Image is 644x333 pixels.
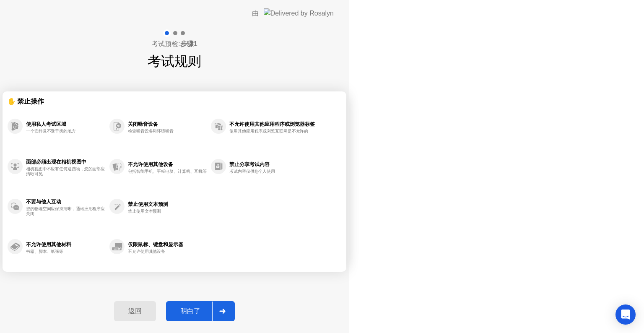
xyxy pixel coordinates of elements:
div: 不允许使用其他设备 [128,249,207,254]
h4: 考试预检: [151,39,197,49]
div: 您的物理空间应保持清晰，通讯应用程序应关闭 [26,206,105,216]
div: 禁止分享考试内容 [229,161,315,167]
div: 检查噪音设备和环境噪音 [128,129,207,134]
div: 明白了 [169,307,212,316]
div: 仅限鼠标、键盘和显示器 [128,242,207,247]
div: 考试内容仅供您个人使用 [229,169,309,174]
div: 使用其他应用程序或浏览互联网是不允许的 [229,129,309,134]
div: ✋ 禁止操作 [8,96,319,106]
div: 由 [252,8,259,18]
div: 面部必须出现在相机视图中 [26,159,105,165]
div: 不要与他人互动 [26,199,105,205]
div: 使用私人考试区域 [26,121,105,127]
div: 包括智能手机、平板电脑、计算机、耳机等 [128,169,207,174]
div: 相机视图中不应有任何遮挡物，您的面部应清晰可见 [26,166,105,177]
h1: 考试规则 [148,51,201,71]
div: 不允许使用其他材料 [26,242,105,247]
div: 禁止使用文本预测 [128,201,207,207]
div: 不允许使用其他应用程序或浏览器标签 [229,121,315,127]
div: Open Intercom Messenger [615,304,636,325]
div: 关闭噪音设备 [128,121,207,127]
button: 返回 [114,301,156,321]
div: 返回 [117,307,153,316]
div: 禁止使用文本预测 [128,209,207,214]
div: 书籍、脚本、纸张等 [26,249,105,254]
div: 一个安静且不受干扰的地方 [26,129,105,134]
div: 不允许使用其他设备 [128,161,207,167]
b: 步骤1 [180,40,197,47]
button: 明白了 [166,301,235,321]
img: Delivered by Rosalyn [264,8,334,18]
